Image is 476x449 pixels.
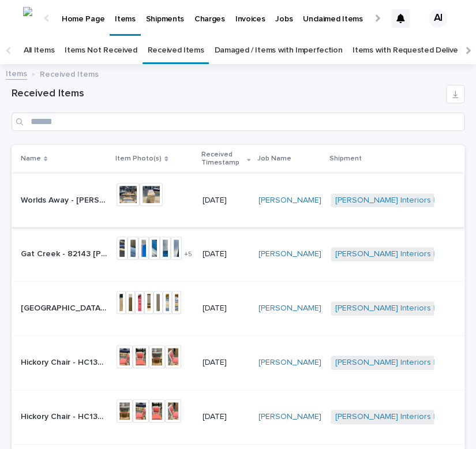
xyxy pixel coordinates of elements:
tr: Hickory Chair - HC1332-12 / Trouvais Dining Chair (Repaired) / [PERSON_NAME] | 74547Hickory Chair... [12,335,464,390]
a: [PERSON_NAME] [258,304,321,313]
p: Name [21,152,41,165]
p: [DATE] [203,249,249,259]
p: [DATE] [203,412,249,422]
p: Hickory Chair - HC1332-12 / Trouvais Dining Chair (Repaired) / Gio Brkfst | 74546 [21,410,110,422]
p: Received Timestamp [201,148,244,170]
div: AI [429,9,447,28]
img: idTmwA7QS08wFuVWjvNOQNEcV6SuOFRP1SBMoAtSr1U [23,7,32,30]
p: Item Photo(s) [115,152,162,165]
p: Gat Creek - 82143 Kelly Bed / Sull Sarah | 72597 [21,247,110,259]
tr: Hickory Chair - HC1332-12 / Trouvais Dining Chair (Repaired) / [PERSON_NAME] | 74546Hickory Chair... [12,390,464,444]
p: Hickory Chair - HC1332-12 / Trouvais Dining Chair (Repaired) / Gio Brkfst | 74547 [21,356,110,368]
p: Gat Creek - 82219 Franklin Bed / Sull Susie | 72598 [21,301,110,313]
a: Items with Requested Delivery [353,37,464,64]
p: [DATE] [203,358,249,368]
a: [PERSON_NAME] [258,249,321,259]
tr: Gat Creek - 82143 [PERSON_NAME] Bed / [PERSON_NAME] | 72597Gat Creek - 82143 [PERSON_NAME] Bed / ... [12,227,464,282]
tr: [GEOGRAPHIC_DATA] - 82219 [GEOGRAPHIC_DATA] / [GEOGRAPHIC_DATA][PERSON_NAME] | 72598[GEOGRAPHIC_D... [12,282,464,336]
a: [PERSON_NAME] [258,358,321,368]
p: Received Items [40,67,99,80]
a: All Items [24,37,54,64]
p: Job Name [257,152,291,165]
tr: Worlds Away - [PERSON_NAME] / Waterfall Console / Sull Pri BR | 74004Worlds Away - [PERSON_NAME] ... [12,173,464,227]
p: [DATE] [203,304,249,313]
p: Shipment [329,152,362,165]
h1: Received Items [12,87,441,101]
a: Items [6,66,27,80]
input: Search [12,113,464,131]
a: [PERSON_NAME] [258,196,321,205]
a: Received Items [148,37,204,64]
p: Worlds Away - MARSHALL BW / Waterfall Console / Sull Pri BR | 74004 [21,193,110,205]
a: [PERSON_NAME] [258,412,321,422]
a: Damaged / Items with Imperfection [214,37,342,64]
span: + 5 [184,251,192,258]
p: [DATE] [203,196,249,205]
a: Items Not Received [65,37,137,64]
